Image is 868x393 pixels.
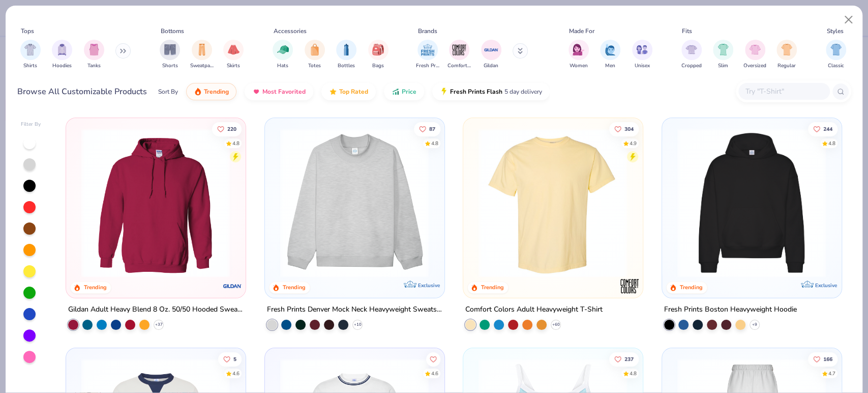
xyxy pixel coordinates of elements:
[431,370,438,377] div: 4.6
[186,83,236,100] button: Trending
[420,42,435,58] img: Fresh Prints Image
[273,40,293,70] div: filter for Hats
[17,86,147,98] div: Browse All Customizable Products
[713,40,733,70] div: filter for Slim
[632,40,652,70] button: filter button
[274,26,307,36] div: Accessories
[743,40,766,70] div: filter for Oversized
[600,40,620,70] button: filter button
[826,40,846,70] button: filter button
[372,62,384,70] span: Bags
[416,40,439,70] div: filter for Fresh Prints
[484,42,499,58] img: Gildan Image
[431,139,438,147] div: 4.8
[672,128,831,277] img: 91acfc32-fd48-4d6b-bdad-a4c1a30ac3fc
[624,356,634,361] span: 237
[447,62,471,70] span: Comfort Colors
[605,62,615,70] span: Men
[161,26,184,36] div: Bottoms
[573,44,584,55] img: Women Image
[56,44,68,55] img: Hoodies Image
[830,44,842,55] img: Classic Image
[336,40,356,70] div: filter for Bottles
[155,321,163,327] span: + 37
[744,86,823,97] input: Try "T-Shirt"
[552,321,560,327] span: + 60
[204,88,229,96] span: Trending
[440,88,448,96] img: flash.gif
[609,122,639,136] button: Like
[450,88,502,96] span: Fresh Prints Flash
[826,40,846,70] div: filter for Classic
[87,62,101,70] span: Tanks
[336,40,356,70] button: filter button
[569,26,594,36] div: Made For
[743,40,766,70] button: filter button
[321,83,376,100] button: Top Rated
[329,88,337,96] img: TopRated.gif
[190,40,214,70] button: filter button
[465,303,603,316] div: Comfort Colors Adult Heavyweight T-Shirt
[20,40,41,70] div: filter for Shirts
[21,121,41,128] div: Filter By
[218,352,242,366] button: Like
[713,40,733,70] button: filter button
[277,44,289,55] img: Hats Image
[619,275,640,296] img: Comfort Colors logo
[162,62,178,70] span: Shorts
[568,40,589,70] button: filter button
[414,122,440,136] button: Like
[339,88,368,96] span: Top Rated
[827,26,844,36] div: Styles
[828,62,844,70] span: Classic
[504,86,542,98] span: 5 day delivery
[232,370,240,377] div: 4.6
[417,282,439,288] span: Exclusive
[828,139,835,147] div: 4.8
[481,40,501,70] button: filter button
[368,40,388,70] button: filter button
[752,321,757,327] span: + 9
[223,40,244,70] div: filter for Skirts
[570,62,588,70] span: Women
[635,62,650,70] span: Unisex
[636,44,648,55] img: Unisex Image
[20,40,41,70] button: filter button
[88,44,100,55] img: Tanks Image
[600,40,620,70] div: filter for Men
[416,40,439,70] button: filter button
[682,26,692,36] div: Fits
[776,40,797,70] div: filter for Regular
[52,62,72,70] span: Hoodies
[227,62,240,70] span: Skirts
[484,62,498,70] span: Gildan
[233,356,236,361] span: 5
[341,44,352,55] img: Bottles Image
[624,126,634,131] span: 304
[21,26,34,36] div: Tops
[194,88,202,96] img: trending.gif
[252,88,260,96] img: most_fav.gif
[402,88,416,96] span: Price
[164,44,176,55] img: Shorts Image
[426,352,440,366] button: Like
[418,26,437,36] div: Brands
[605,44,616,55] img: Men Image
[718,62,728,70] span: Slim
[338,62,355,70] span: Bottles
[781,44,793,55] img: Regular Image
[432,83,550,100] button: Fresh Prints Flash5 day delivery
[664,303,797,316] div: Fresh Prints Boston Heavyweight Hoodie
[429,126,435,131] span: 87
[808,352,837,366] button: Like
[232,139,240,147] div: 4.8
[277,62,288,70] span: Hats
[160,40,180,70] button: filter button
[568,40,589,70] div: filter for Women
[681,40,702,70] div: filter for Cropped
[23,62,37,70] span: Shirts
[308,62,321,70] span: Totes
[353,321,361,327] span: + 10
[84,40,104,70] button: filter button
[228,44,240,55] img: Skirts Image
